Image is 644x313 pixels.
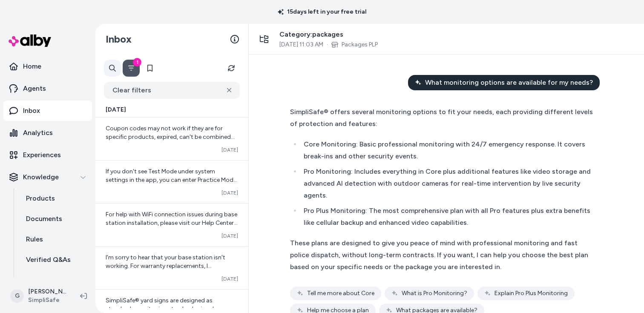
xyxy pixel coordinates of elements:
[327,40,328,49] span: ·
[402,289,467,298] span: What is Pro Monitoring?
[290,237,595,273] div: These plans are designed to give you peace of mind with professional monitoring and fast police d...
[28,287,66,296] p: [PERSON_NAME]
[3,56,92,77] a: Home
[17,250,92,270] a: Verified Q&As
[290,106,595,130] div: SimpliSafe® offers several monitoring options to fit your needs, each providing different levels ...
[23,128,53,138] p: Analytics
[123,60,140,77] button: Filter
[279,29,378,40] span: Category: packages
[307,289,374,298] span: Tell me more about Core
[5,282,73,310] button: G[PERSON_NAME]SimpliSafe
[95,160,248,203] a: If you don't see Test Mode under system settings in the app, you can enter Practice Mode instead,...
[223,60,240,77] button: Refresh
[23,150,61,160] p: Experiences
[3,123,92,143] a: Analytics
[9,34,51,47] img: alby Logo
[106,33,132,46] h2: Inbox
[26,234,43,244] p: Rules
[301,166,595,201] li: Pro Monitoring: Includes everything in Core plus additional features like video storage and advan...
[10,289,24,303] span: G
[106,211,238,261] span: For help with WiFi connection issues during base station installation, please visit our Help Cent...
[279,40,323,49] span: [DATE] 11:03 AM
[17,209,92,229] a: Documents
[221,190,238,196] span: [DATE]
[221,233,238,239] span: [DATE]
[104,82,240,99] button: Clear filters
[221,146,238,153] span: [DATE]
[494,289,568,298] span: Explain Pro Plus Monitoring
[133,58,141,66] div: 1
[301,205,595,229] li: Pro Plus Monitoring: The most comprehensive plan with all Pro features plus extra benefits like c...
[17,270,92,290] a: Reviews
[17,229,92,250] a: Rules
[342,40,378,49] a: Packages PLP
[23,172,59,182] p: Knowledge
[95,118,248,160] a: Coupon codes may not work if they are for specific products, expired, can't be combined with othe...
[17,188,92,209] a: Products
[26,193,55,204] p: Products
[106,168,237,269] span: If you don't see Test Mode under system settings in the app, you can enter Practice Mode instead,...
[95,246,248,289] a: I'm sorry to hear that your base station isn't working. For warranty replacements, I recommend co...
[26,214,62,224] p: Documents
[3,101,92,121] a: Inbox
[301,138,595,162] li: Core Monitoring: Basic professional monitoring with 24/7 emergency response. It covers break-ins ...
[23,106,40,116] p: Inbox
[3,167,92,187] button: Knowledge
[3,145,92,165] a: Experiences
[3,78,92,99] a: Agents
[26,275,52,285] p: Reviews
[28,296,66,304] span: SimpliSafe
[23,83,46,94] p: Agents
[273,8,371,16] p: 15 days left in your free trial
[26,255,71,265] p: Verified Q&As
[106,106,126,114] span: [DATE]
[221,276,238,282] span: [DATE]
[106,125,235,209] span: Coupon codes may not work if they are for specific products, expired, can't be combined with othe...
[95,203,248,246] a: For help with WiFi connection issues during base station installation, please visit our Help Cent...
[425,78,593,88] span: What monitoring options are available for my needs?
[23,61,41,72] p: Home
